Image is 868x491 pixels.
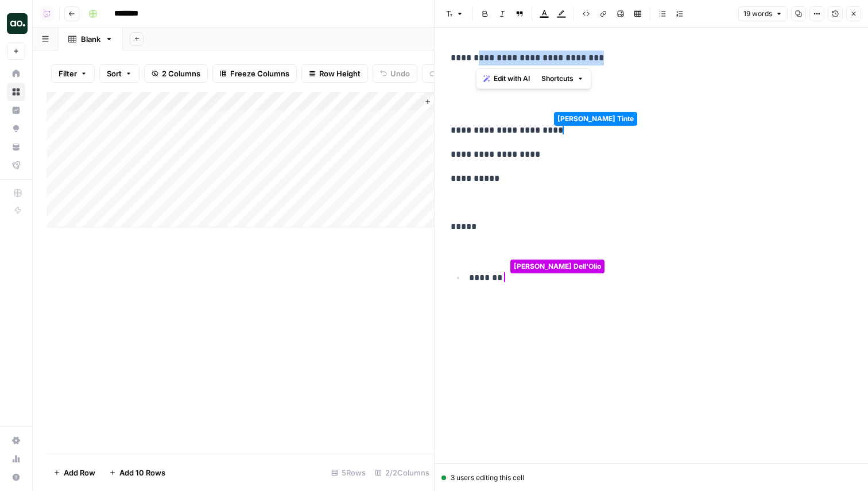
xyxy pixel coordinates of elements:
[99,64,139,83] button: Sort
[107,68,122,79] span: Sort
[230,68,289,79] span: Freeze Columns
[743,9,772,19] span: 19 words
[7,83,25,101] a: Browse
[162,68,200,79] span: 2 Columns
[390,68,410,79] span: Undo
[51,64,95,83] button: Filter
[46,463,102,482] button: Add Row
[441,473,861,483] div: 3 users editing this cell
[738,6,788,21] button: 19 words
[370,463,434,482] div: 2/2 Columns
[212,64,297,83] button: Freeze Columns
[537,71,588,86] button: Shortcuts
[7,156,25,175] a: Flightpath
[327,463,370,482] div: 5 Rows
[7,468,25,486] button: Help + Support
[319,68,361,79] span: Row Height
[494,74,530,84] span: Edit with AI
[64,467,95,478] span: Add Row
[7,13,28,34] img: AirOps Builders Logo
[7,101,25,119] a: Insights
[373,64,417,83] button: Undo
[7,9,25,38] button: Workspace: AirOps Builders
[7,450,25,468] a: Usage
[7,119,25,138] a: Opportunities
[144,64,208,83] button: 2 Columns
[301,64,368,83] button: Row Height
[541,74,573,84] span: Shortcuts
[479,71,534,86] button: Edit with AI
[7,138,25,156] a: Your Data
[102,463,172,482] button: Add 10 Rows
[119,467,165,478] span: Add 10 Rows
[59,68,77,79] span: Filter
[81,33,100,45] div: Blank
[7,64,25,83] a: Home
[7,431,25,450] a: Settings
[59,28,123,51] a: Blank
